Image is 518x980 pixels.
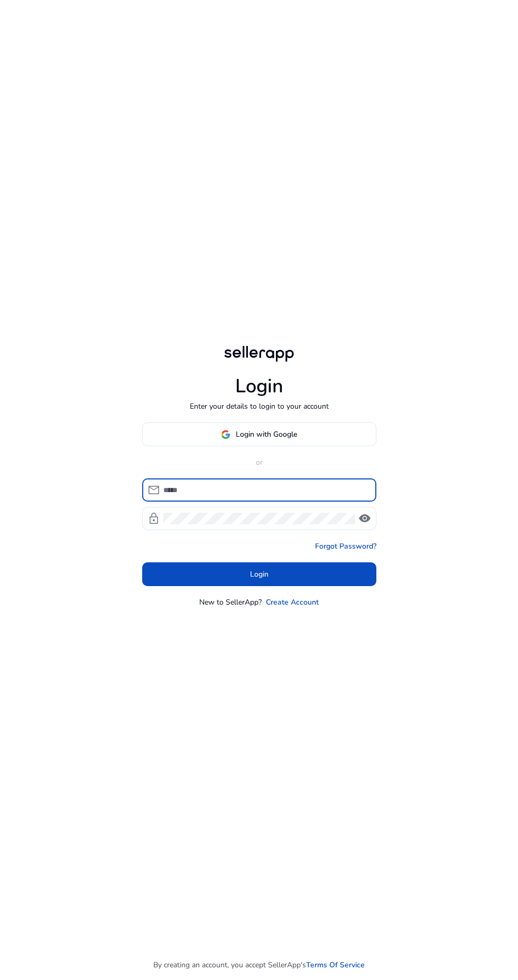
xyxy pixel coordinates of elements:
h1: Login [235,375,283,398]
p: New to SellerApp? [199,597,262,608]
a: Forgot Password? [315,541,376,552]
span: Login [250,569,269,580]
p: Enter your details to login to your account [190,401,329,412]
span: lock [147,512,160,525]
span: Login with Google [236,429,297,440]
p: or [142,457,376,468]
a: Terms Of Service [306,959,365,970]
span: visibility [358,512,371,525]
button: Login with Google [142,422,376,446]
img: google-logo.svg [221,430,230,439]
button: Login [142,562,376,586]
span: mail [147,484,160,496]
a: Create Account [266,597,319,608]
